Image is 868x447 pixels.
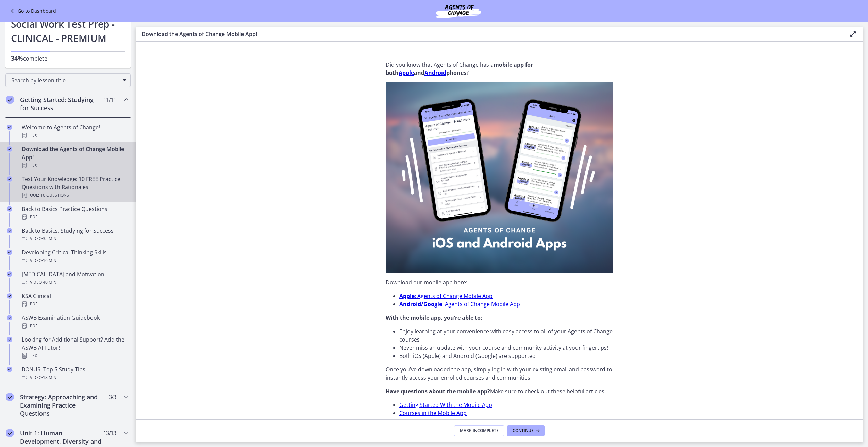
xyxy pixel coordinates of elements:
div: Back to Basics Practice Questions [22,205,128,221]
strong: Apple [399,292,415,300]
div: Looking for Additional Support? Add the ASWB AI Tutor! [22,335,128,360]
img: Agents_of_Change_Mobile_App_Now_Available!.png [386,82,613,273]
li: Both iOS (Apple) and Android (Google) are supported [399,352,613,360]
a: Android [424,69,446,77]
span: Continue [513,428,534,433]
div: [MEDICAL_DATA] and Motivation [22,270,128,286]
strong: Have questions about the mobile app? [386,387,490,395]
div: Back to Basics: Studying for Success [22,227,128,243]
strong: phones [446,69,466,77]
i: Completed [7,293,12,299]
i: Completed [7,367,12,372]
a: Android/Google: Agents of Change Mobile App [399,300,520,308]
strong: With the mobile app, you’re able to: [386,314,482,321]
a: Apple: Agents of Change Mobile App [399,292,493,300]
h2: Strategy: Approaching and Examining Practice Questions [20,393,103,417]
div: Video [22,374,128,382]
i: Completed [7,337,12,342]
div: Text [22,161,128,169]
a: Go to Dashboard [8,7,56,15]
span: 3 / 3 [109,393,116,401]
div: KSA Clinical [22,292,128,308]
strong: and [414,69,424,77]
i: Completed [7,146,12,152]
span: · 40 min [42,278,56,286]
div: Developing Critical Thinking Skills [22,248,128,265]
div: BONUS: Top 5 Study Tips [22,365,128,382]
i: Completed [7,250,12,255]
button: Mark Incomplete [454,425,504,436]
div: Text [22,131,128,139]
li: Enjoy learning at your convenience with easy access to all of your Agents of Change courses [399,327,613,344]
i: Completed [7,125,12,130]
div: Quiz [22,191,128,199]
i: Completed [7,228,12,233]
span: Search by lesson title [11,77,119,84]
a: Courses in the Mobile App [399,409,467,417]
i: Completed [7,206,12,212]
p: complete [11,54,125,63]
i: Completed [7,271,12,277]
a: Getting Started With the Mobile App [399,401,492,409]
div: PDF [22,322,128,330]
div: Welcome to Agents of Change! [22,123,128,139]
span: 34% [11,54,23,62]
span: 13 / 13 [103,429,116,437]
span: · 18 min [42,374,56,382]
strong: Android/Google [399,300,442,308]
i: Completed [6,393,14,401]
span: · 16 min [42,256,56,265]
span: 11 / 11 [103,96,116,104]
span: · 35 min [42,235,56,243]
i: Completed [7,315,12,320]
span: Mark Incomplete [460,428,499,433]
div: Video [22,278,128,286]
div: Video [22,256,128,265]
a: FAQ - Frequently Asked Questions [399,417,486,425]
div: Text [22,352,128,360]
p: Make sure to check out these helpful articles: [386,387,613,395]
a: Apple [399,69,414,77]
li: Never miss an update with your course and community activity at your fingertips! [399,344,613,352]
div: Search by lesson title [5,73,131,87]
span: · 10 Questions [39,191,69,199]
i: Completed [6,429,14,437]
button: Continue [507,425,545,436]
div: ASWB Examination Guidebook [22,314,128,330]
div: PDF [22,213,128,221]
img: Agents of Change [417,3,499,19]
h1: Agents of Change - Social Work Test Prep - CLINICAL - PREMIUM [11,2,125,45]
h2: Getting Started: Studying for Success [20,96,103,112]
div: PDF [22,300,128,308]
p: Once you’ve downloaded the app, simply log in with your existing email and password to instantly ... [386,365,613,382]
div: Test Your Knowledge: 10 FREE Practice Questions with Rationales [22,175,128,199]
div: Download the Agents of Change Mobile App! [22,145,128,169]
p: Did you know that Agents of Change has a ? [386,61,613,77]
h3: Download the Agents of Change Mobile App! [141,30,838,38]
p: Download our mobile app here: [386,278,613,286]
i: Completed [7,176,12,182]
i: Completed [6,96,14,104]
div: Video [22,235,128,243]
